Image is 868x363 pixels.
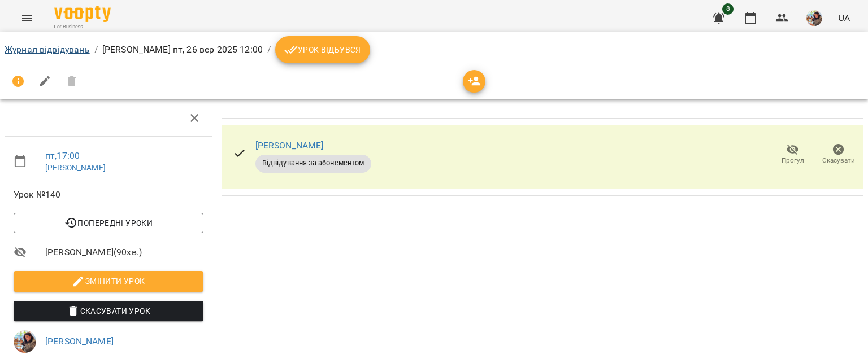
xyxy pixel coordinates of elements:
[838,12,850,24] span: UA
[54,6,111,22] img: Voopty Logo
[45,246,203,259] span: [PERSON_NAME] ( 90 хв. )
[14,301,203,321] button: Скасувати Урок
[14,271,203,291] button: Змінити урок
[822,156,855,165] span: Скасувати
[54,23,111,30] span: For Business
[45,150,80,161] a: пт , 17:00
[14,188,203,202] span: Урок №140
[284,43,361,56] span: Урок відбувся
[94,43,98,56] li: /
[770,139,815,170] button: Прогул
[14,5,41,32] button: Menu
[275,36,370,63] button: Урок відбувся
[255,140,324,151] a: [PERSON_NAME]
[23,304,194,318] span: Скасувати Урок
[5,36,863,63] nav: breadcrumb
[255,158,371,168] span: Відвідування за абонементом
[782,156,804,165] span: Прогул
[23,216,194,230] span: Попередні уроки
[5,44,90,55] a: Журнал відвідувань
[45,163,106,172] a: [PERSON_NAME]
[722,3,734,15] span: 8
[45,336,114,347] a: [PERSON_NAME]
[806,10,822,26] img: 8f0a5762f3e5ee796b2308d9112ead2f.jpeg
[267,43,271,56] li: /
[834,7,854,28] button: UA
[14,213,203,233] button: Попередні уроки
[102,43,263,56] p: [PERSON_NAME] пт, 26 вер 2025 12:00
[815,139,861,170] button: Скасувати
[23,274,194,288] span: Змінити урок
[14,330,36,353] img: 8f0a5762f3e5ee796b2308d9112ead2f.jpeg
